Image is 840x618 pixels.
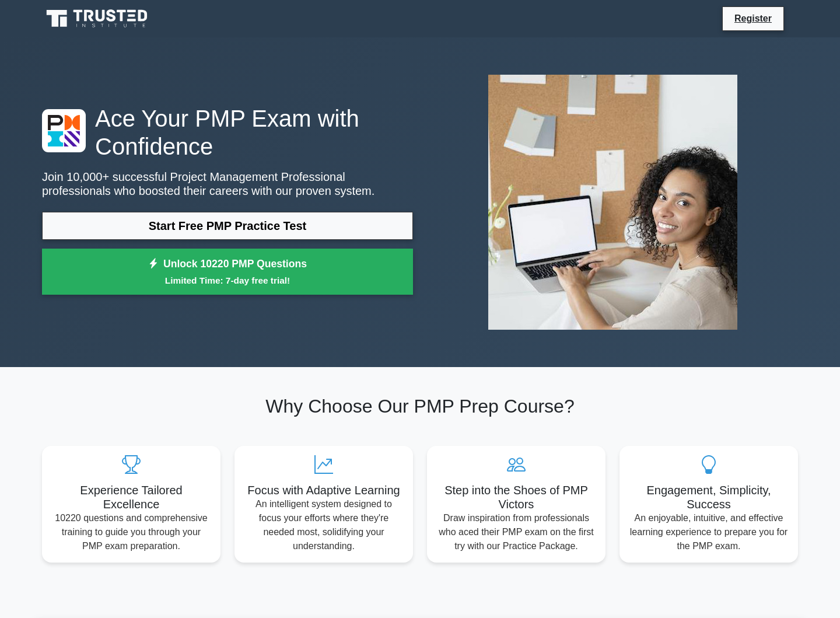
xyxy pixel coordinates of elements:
h5: Experience Tailored Excellence [51,483,211,511]
p: An enjoyable, intuitive, and effective learning experience to prepare you for the PMP exam. [629,511,789,553]
p: Draw inspiration from professionals who aced their PMP exam on the first try with our Practice Pa... [436,511,596,553]
h2: Why Choose Our PMP Prep Course? [42,395,798,417]
p: An intelligent system designed to focus your efforts where they're needed most, solidifying your ... [244,497,404,553]
a: Start Free PMP Practice Test [42,212,413,240]
a: Unlock 10220 PMP QuestionsLimited Time: 7-day free trial! [42,249,413,295]
h1: Ace Your PMP Exam with Confidence [42,104,413,160]
small: Limited Time: 7-day free trial! [57,274,398,287]
h5: Step into the Shoes of PMP Victors [436,483,596,511]
a: Register [727,11,779,26]
p: Join 10,000+ successful Project Management Professional professionals who boosted their careers w... [42,170,413,198]
p: 10220 questions and comprehensive training to guide you through your PMP exam preparation. [51,511,211,553]
h5: Focus with Adaptive Learning [244,483,404,497]
h5: Engagement, Simplicity, Success [629,483,789,511]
